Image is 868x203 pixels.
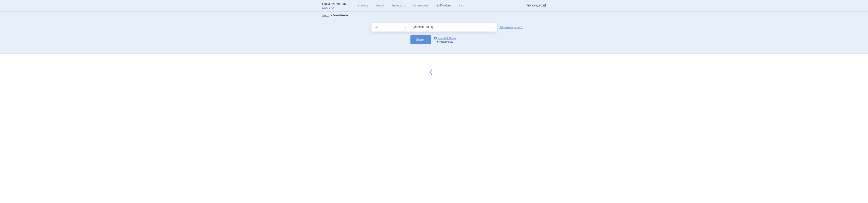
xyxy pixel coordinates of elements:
strong: Price Monitor [322,2,346,6]
strong: Search Results [333,14,348,17]
strong: 91 [437,40,440,43]
li: Search [322,13,329,17]
a: Search Settings [433,36,456,40]
button: Search [410,35,431,44]
div: datasources [437,40,458,43]
a: Add search param? [500,26,523,29]
li: Search Results [329,13,348,17]
a: Search [322,14,329,17]
span: COGVIO [322,6,339,9]
a: Price MonitorCOGVIO [322,2,346,9]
